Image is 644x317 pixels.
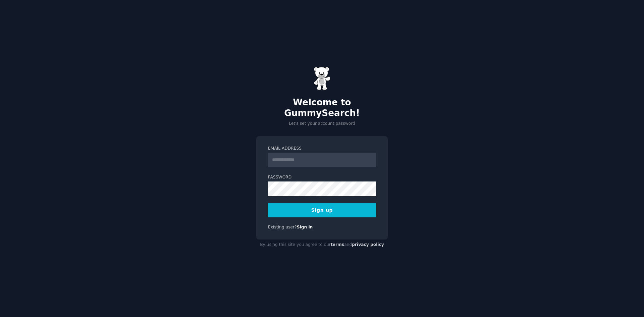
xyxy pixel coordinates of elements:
p: Let's set your account password [256,121,388,127]
h2: Welcome to GummySearch! [256,97,388,118]
img: Gummy Bear [314,67,330,90]
a: terms [331,242,344,247]
label: Password [268,174,376,180]
span: Existing user? [268,225,297,229]
a: privacy policy [352,242,384,247]
label: Email Address [268,146,376,152]
a: Sign in [297,225,313,229]
button: Sign up [268,203,376,217]
div: By using this site you agree to our and [256,240,388,250]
